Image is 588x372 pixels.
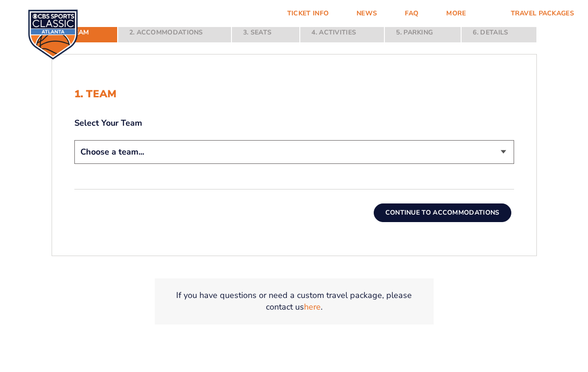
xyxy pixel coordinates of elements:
[166,290,423,313] p: If you have questions or need a custom travel package, please contact us .
[74,88,514,100] h2: 1. Team
[304,301,321,313] a: here
[374,203,511,222] button: Continue To Accommodations
[28,9,78,60] img: CBS Sports Classic
[74,117,514,129] label: Select Your Team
